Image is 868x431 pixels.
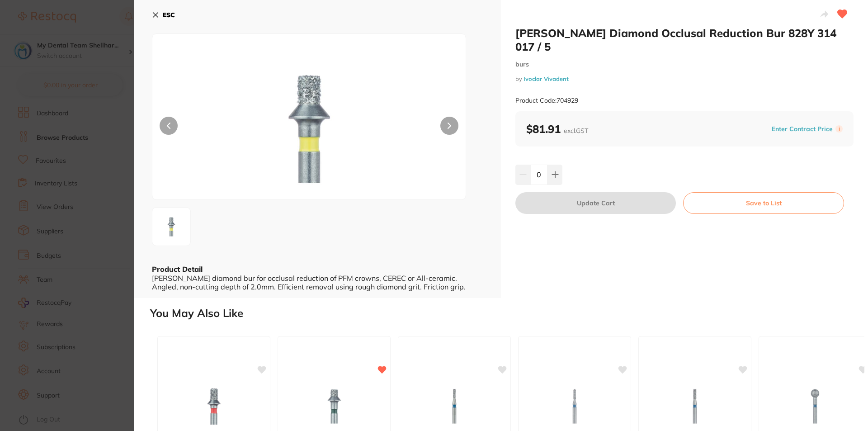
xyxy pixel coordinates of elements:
[769,125,835,133] button: Enter Contract Price
[152,265,203,274] b: Product Detail
[786,384,844,429] img: Meisinger Diamond Round Bur Medium 801 314 035 / 2
[515,192,676,214] button: Update Cart
[665,384,724,429] img: Meisinger Diamond Cylinder Bur Medium 836 314 012 / 5
[155,210,188,243] img: LWpwZy04NzI1Ng
[515,61,854,68] small: burs
[545,384,604,429] img: Meisinger Diamond Cylinder Bur Medium 838 314 010 / 5
[184,384,243,429] img: Meisinger Diamond Occlusal Reduction Bur 828R 314 017 / 5
[515,76,854,82] small: by
[163,11,175,19] b: ESC
[152,7,175,23] button: ESC
[524,75,569,82] a: Ivoclar Vivadent
[152,274,483,291] div: [PERSON_NAME] diamond bur for occlusal reduction of PFM crowns, CEREC or All-ceramic. Angled, non...
[683,192,844,214] button: Save to List
[515,97,578,104] small: Product Code: 704929
[835,125,843,133] label: i
[515,26,854,53] h2: [PERSON_NAME] Diamond Occlusal Reduction Bur 828Y 314 017 / 5
[526,122,588,136] b: $81.91
[215,57,403,199] img: LWpwZy04NzI1Ng
[305,384,363,429] img: Meisinger Diamond Occlusal Reduction Bur 828G 314 017 / 5
[150,307,864,320] h2: You May Also Like
[564,127,588,135] span: excl. GST
[425,384,484,429] img: Meisinger Diamond Cylinder Bur Medium 835 314 010 / 5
